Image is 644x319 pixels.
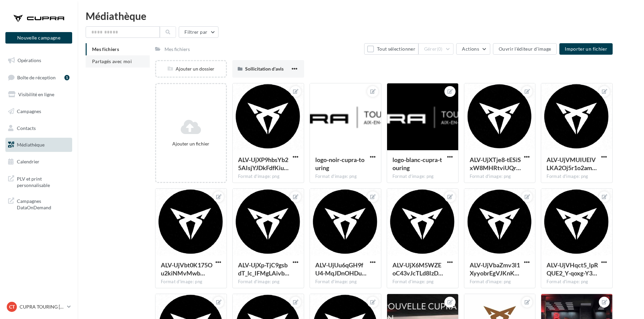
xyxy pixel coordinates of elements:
div: Format d'image: png [315,174,376,180]
div: Ajouter un fichier [159,140,223,147]
span: ALV-UjVHqct5_lpRQUE2_Y-qoxg-Y3skzfWRUG7-MmEFoUdjdpfT8aRj [547,261,598,277]
span: Boîte de réception [17,74,56,80]
div: Médiathèque [86,11,636,21]
span: Calendrier [17,159,39,164]
button: Importer un fichier [559,43,613,55]
a: Boîte de réception1 [4,70,74,85]
div: Format d'image: png [470,174,530,180]
div: Format d'image: png [547,174,607,180]
span: ALV-UjXP9hbsYb25AIsjYJDkFdfKiuRu73v_VKEyBSEqYVpj5mlmJHSc [238,156,289,171]
div: Format d'image: png [161,279,221,285]
span: ALV-UjX6M5WZEoC43vJcTLd8IzDugdwSijN2A7RBvuC7TphWYNrgrPQw [392,261,443,277]
span: Sollicitation d'avis [245,66,284,72]
div: Format d'image: png [238,174,298,180]
span: logo-blanc-cupra-touring [392,156,442,171]
div: Mes fichiers [165,46,190,53]
span: ALV-UjVbaZmv3l1XyyobrEgVJKnKTu7VW2NfIh0NvJKVq0HVWkGET5uf [470,261,520,277]
a: Calendrier [4,155,74,169]
div: Format d'image: png [547,279,607,285]
div: Format d'image: png [392,279,453,285]
span: ALV-UjVbt0K175Ou2kiNMvMwb8sDBEcF0bryGu78C08Uy0lnue4Q5Q-- [161,261,212,277]
span: PLV et print personnalisable [17,174,69,189]
span: Visibilité en ligne [18,91,54,97]
a: PLV et print personnalisable [4,171,74,191]
span: CT [9,303,15,310]
button: Tout sélectionner [364,43,418,55]
span: logo-noir-cupra-touring [315,156,364,171]
a: Opérations [4,53,74,68]
span: Contacts [17,125,36,131]
div: Format d'image: png [392,174,453,180]
a: Campagnes DataOnDemand [4,194,74,214]
span: Importer un fichier [565,46,607,52]
div: 1 [64,75,69,80]
span: Partagés avec moi [92,58,132,64]
div: Format d'image: png [315,279,376,285]
span: Médiathèque [17,142,45,148]
button: Actions [456,43,490,55]
span: (0) [437,46,443,52]
a: Médiathèque [4,138,74,152]
button: Gérer(0) [418,43,454,55]
a: Visibilité en ligne [4,87,74,102]
span: ALV-UjXTje8-tESiSxW8MHRtviUQrc0cl3dyPjsI-84yhkUBRcy3taW0 [470,156,521,171]
span: ALV-UjUu6qGH9fU4-MqJDnOHDuVFLQLSAASlkAfbyqJZNq4V6W8Cq23- [315,261,367,277]
button: Nouvelle campagne [5,32,72,44]
a: Campagnes [4,104,74,118]
span: ALV-UjXp-TjC9gsbdT_lc_IFMgLAivbZgghtvlk1hpMX0fRsbrFSqtm0 [238,261,289,277]
div: Format d'image: png [238,279,298,285]
p: CUPRA TOURING [GEOGRAPHIC_DATA] [20,303,64,310]
span: Campagnes DataOnDemand [17,196,69,211]
button: Filtrer par [179,26,218,38]
button: Ouvrir l'éditeur d'image [493,43,557,55]
span: ALV-UjVMUIUElVLKA2Oj5r1o2amvX3b0vcnk9U2A-KvtzB9i_vVw1CkS [547,156,597,171]
span: Actions [462,46,479,52]
span: Mes fichiers [92,46,119,52]
span: Opérations [18,57,41,63]
span: Campagnes [17,108,41,114]
a: Contacts [4,121,74,135]
a: CT CUPRA TOURING [GEOGRAPHIC_DATA] [5,300,72,313]
div: Ajouter un dossier [156,65,226,72]
div: Format d'image: png [470,279,530,285]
